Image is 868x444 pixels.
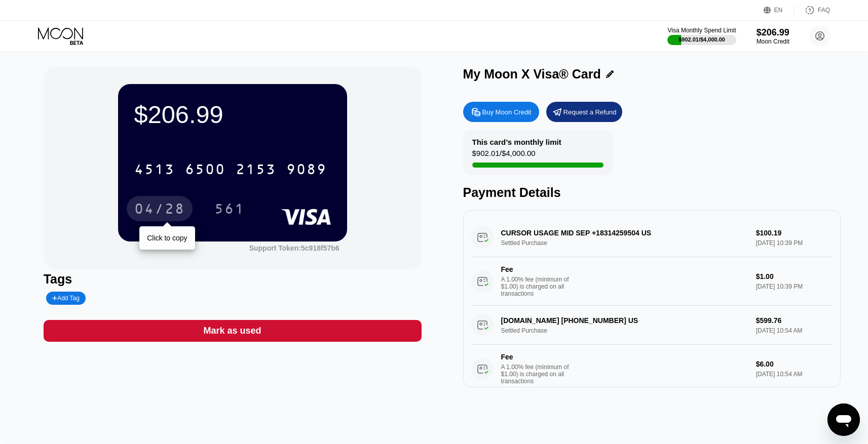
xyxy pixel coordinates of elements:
[214,202,245,218] div: 561
[127,196,193,221] div: 04/28
[667,27,736,45] div: Visa Monthly Spend Limit$902.01/$4,000.00
[757,27,789,38] div: $206.99
[44,320,422,342] div: Mark as used
[134,163,175,179] div: 4513
[501,353,572,361] div: Fee
[757,38,789,45] div: Moon Credit
[134,100,331,129] div: $206.99
[46,292,86,305] div: Add Tag
[756,283,833,290] div: [DATE] 10:39 PM
[134,202,185,218] div: 04/28
[795,5,830,15] div: FAQ
[52,295,80,302] div: Add Tag
[756,272,833,280] div: $1.00
[827,403,860,436] iframe: Кнопка запуска окна обмена сообщениями
[236,163,276,179] div: 2153
[757,27,789,45] div: $206.99Moon Credit
[472,149,536,163] div: $902.01 / $4,000.00
[207,196,252,221] div: 561
[546,102,622,122] div: Request a Refund
[249,244,339,252] div: Support Token: 5c918f57b6
[501,364,577,385] div: A 1.00% fee (minimum of $1.00) is charged on all transactions
[286,163,327,179] div: 9089
[185,163,225,179] div: 6500
[764,5,795,15] div: EN
[756,371,833,378] div: [DATE] 10:54 AM
[128,156,333,182] div: 4513650021539089
[471,257,833,306] div: FeeA 1.00% fee (minimum of $1.00) is charged on all transactions$1.00[DATE] 10:39 PM
[147,234,187,242] div: Click to copy
[463,67,601,82] div: My Moon X Visa® Card
[818,7,830,14] div: FAQ
[501,276,577,297] div: A 1.00% fee (minimum of $1.00) is charged on all transactions
[774,7,783,14] div: EN
[249,244,339,252] div: Support Token:5c918f57b6
[463,185,841,200] div: Payment Details
[204,325,261,337] div: Mark as used
[667,27,736,34] div: Visa Monthly Spend Limit
[471,345,833,393] div: FeeA 1.00% fee (minimum of $1.00) is charged on all transactions$6.00[DATE] 10:54 AM
[678,36,725,43] div: $902.01 / $4,000.00
[482,108,532,116] div: Buy Moon Credit
[563,108,617,116] div: Request a Refund
[44,272,422,287] div: Tags
[463,102,539,122] div: Buy Moon Credit
[472,138,561,146] div: This card’s monthly limit
[501,265,572,273] div: Fee
[756,360,833,368] div: $6.00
